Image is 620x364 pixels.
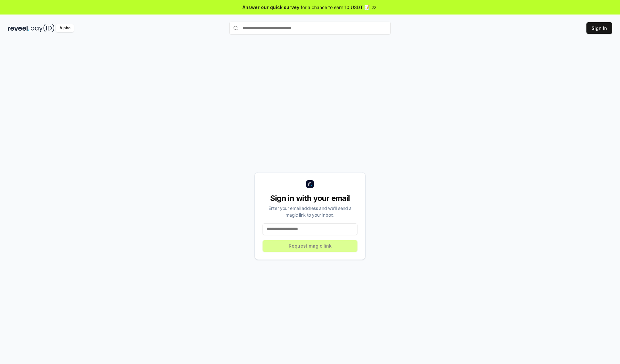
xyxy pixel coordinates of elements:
div: Sign in with your email [263,193,357,203]
img: pay_id [31,24,55,32]
img: logo_small [306,180,314,188]
span: for a chance to earn 10 USDT 📝 [301,4,370,11]
div: Enter your email address and we’ll send a magic link to your inbox. [263,205,357,218]
div: Alpha [56,24,74,32]
span: Answer our quick survey [243,4,299,11]
img: reveel_dark [8,24,29,32]
button: Sign In [586,22,612,34]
